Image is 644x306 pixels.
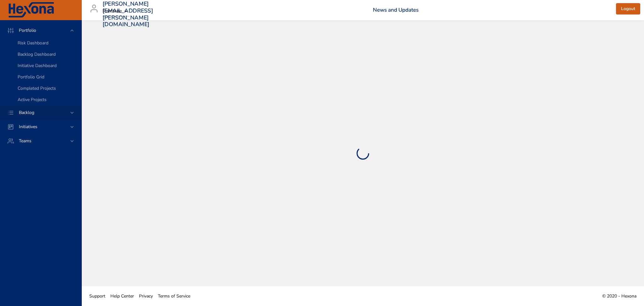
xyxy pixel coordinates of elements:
a: Terms of Service [155,289,193,303]
span: Privacy [139,293,153,299]
span: Help Center [110,293,134,299]
span: Backlog Dashboard [18,51,56,57]
span: Backlog [14,110,39,116]
span: Initiatives [14,124,42,130]
span: Initiative Dashboard [18,63,57,69]
span: Risk Dashboard [18,40,48,46]
span: Logout [621,5,635,13]
span: Terms of Service [158,293,190,299]
button: Logout [616,3,640,15]
img: Hexona [8,2,55,18]
span: Active Projects [18,97,47,103]
span: Completed Projects [18,85,56,91]
span: Support [89,293,105,299]
span: © 2020 - Hexona [602,293,636,299]
h3: [PERSON_NAME][EMAIL_ADDRESS][PERSON_NAME][DOMAIN_NAME] [103,1,153,28]
a: News and Updates [373,6,419,14]
div: Raintree [103,6,130,16]
a: Help Center [108,289,136,303]
span: Teams [14,138,36,144]
a: Support [87,289,108,303]
span: Portfolio [14,27,41,33]
span: Portfolio Grid [18,74,44,80]
a: Privacy [136,289,155,303]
